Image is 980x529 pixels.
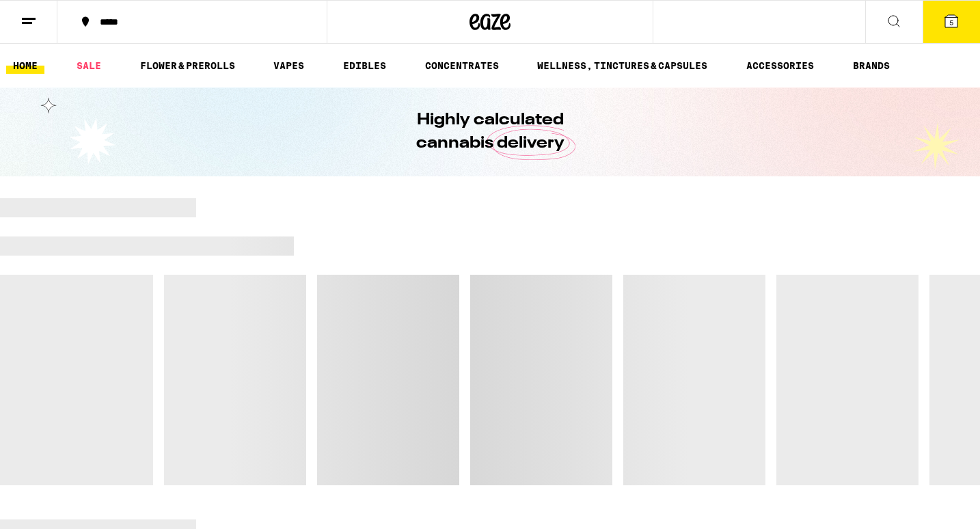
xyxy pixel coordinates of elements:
[70,57,108,74] a: SALE
[530,57,714,74] a: WELLNESS, TINCTURES & CAPSULES
[846,57,897,74] a: BRANDS
[133,57,242,74] a: FLOWER & PREROLLS
[418,57,506,74] a: CONCENTRATES
[377,109,603,155] h1: Highly calculated cannabis delivery
[923,1,980,43] button: 5
[267,57,311,74] a: VAPES
[336,57,393,74] a: EDIBLES
[949,18,953,27] span: 5
[6,57,44,74] a: HOME
[739,57,821,74] a: ACCESSORIES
